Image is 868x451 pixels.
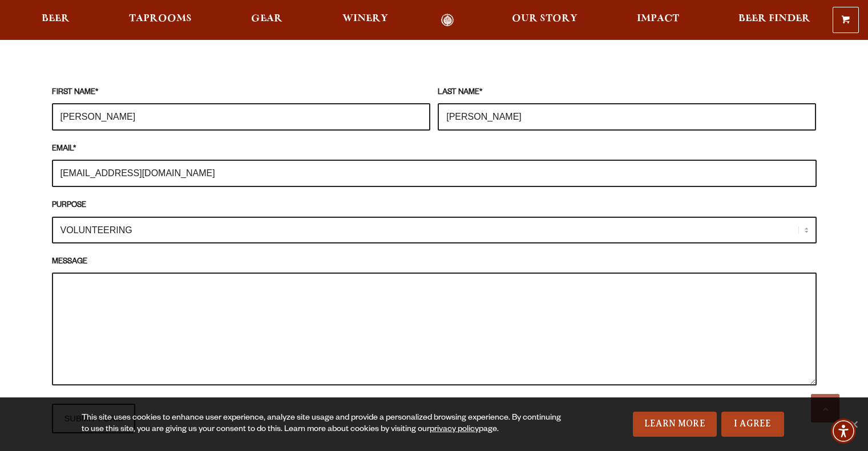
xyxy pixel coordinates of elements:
[34,14,77,27] a: Beer
[738,14,810,23] span: Beer Finder
[52,87,430,99] label: FIRST NAME
[244,14,290,27] a: Gear
[42,14,70,23] span: Beer
[342,14,388,23] span: Winery
[637,14,679,23] span: Impact
[335,14,395,27] a: Winery
[831,419,856,444] div: Accessibility Menu
[629,14,687,27] a: Impact
[438,87,816,99] label: LAST NAME
[430,425,479,434] a: privacy policy
[129,14,192,23] span: Taprooms
[52,200,817,212] label: PURPOSE
[73,145,76,153] abbr: required
[82,413,568,436] div: This site uses cookies to enhance user experience, analyze site usage and provide a personalized ...
[426,14,469,27] a: Odell Home
[95,89,98,97] abbr: required
[251,14,282,23] span: Gear
[122,14,199,27] a: Taprooms
[504,14,585,27] a: Our Story
[52,143,817,156] label: EMAIL
[731,14,818,27] a: Beer Finder
[52,256,817,269] label: MESSAGE
[633,412,717,437] a: Learn More
[479,89,482,97] abbr: required
[721,412,784,437] a: I Agree
[512,14,578,23] span: Our Story
[811,394,839,422] a: Scroll to top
